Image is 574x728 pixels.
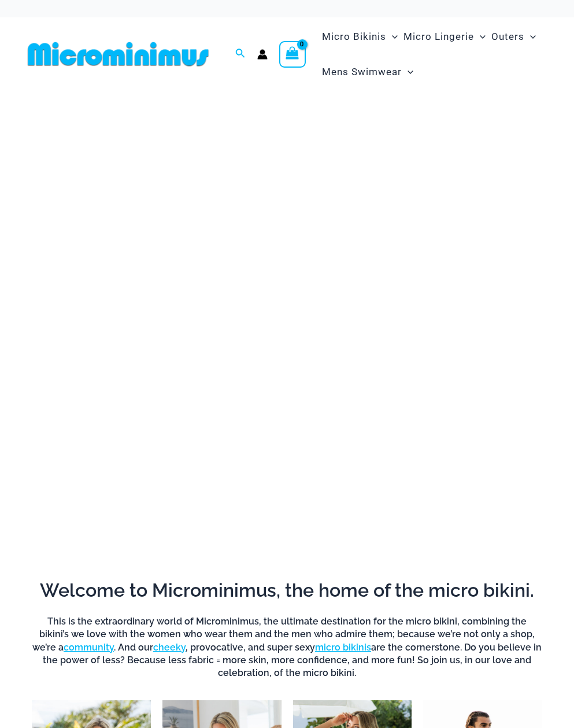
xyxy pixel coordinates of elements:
a: micro bikinis [315,642,371,653]
a: Micro LingerieMenu ToggleMenu Toggle [401,19,488,54]
nav: Site Navigation [317,17,551,91]
a: Mens SwimwearMenu ToggleMenu Toggle [319,54,416,90]
span: Mens Swimwear [322,57,402,87]
h2: Welcome to Microminimus, the home of the micro bikini. [32,578,542,603]
span: Menu Toggle [524,22,536,51]
a: View Shopping Cart, empty [279,41,306,68]
span: Menu Toggle [402,57,413,87]
h6: This is the extraordinary world of Microminimus, the ultimate destination for the micro bikini, c... [32,615,542,680]
span: Menu Toggle [386,22,398,51]
a: cheeky [153,642,186,653]
a: community [64,642,114,653]
a: Micro BikinisMenu ToggleMenu Toggle [319,19,401,54]
span: Outers [491,22,524,51]
span: Micro Lingerie [403,22,474,51]
a: Account icon link [257,49,268,60]
a: Search icon link [235,47,246,61]
img: MM SHOP LOGO FLAT [23,41,213,67]
a: OutersMenu ToggleMenu Toggle [488,19,539,54]
span: Menu Toggle [474,22,486,51]
span: Micro Bikinis [322,22,386,51]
